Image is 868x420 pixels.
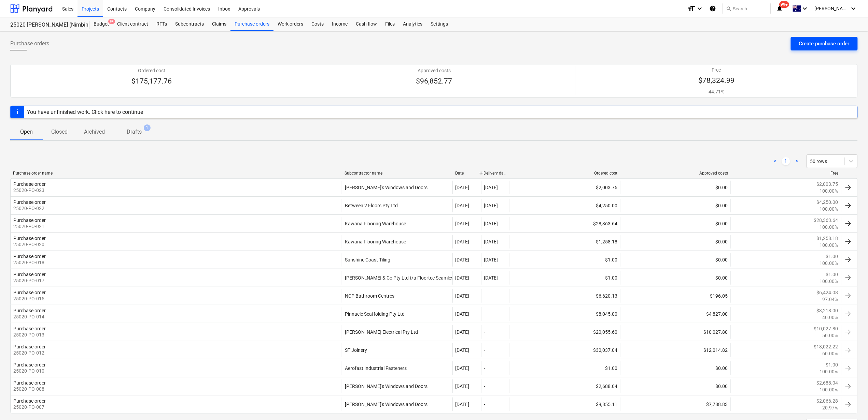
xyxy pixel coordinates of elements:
div: $0.00 [620,199,730,212]
i: format_size [687,4,696,13]
div: [DATE] [484,239,498,244]
div: [DATE] [456,257,470,262]
div: [DATE] [456,311,470,317]
div: [PERSON_NAME] Electrical Pty Ltd [342,325,452,339]
div: $12,014.82 [620,343,730,357]
div: - [484,347,486,353]
p: Approved costs [416,67,452,74]
div: Pinnacle Scaffolding Pty Ltd [342,307,452,321]
div: Approved costs [623,171,728,176]
p: $96,852.77 [416,77,452,86]
a: Analytics [399,17,426,31]
p: $2,066.28 [817,397,838,404]
div: $0.00 [620,253,730,267]
div: $196.05 [620,289,730,303]
span: Purchase orders [10,40,49,48]
p: 25020-PO-021 [13,223,46,230]
p: 25020-PO-023 [13,187,46,194]
div: $8,045.00 [510,307,620,321]
p: 25020-PO-010 [13,367,46,374]
div: $6,620.13 [510,289,620,303]
p: 97.04% [823,296,838,303]
a: Client contract [113,17,152,31]
div: [DATE] [456,185,470,190]
iframe: Chat Widget [834,387,868,420]
p: $1.00 [826,361,838,368]
a: Cash flow [352,17,381,31]
a: Settings [426,17,452,31]
i: keyboard_arrow_down [696,4,704,13]
a: Previous page [771,157,779,165]
p: 100.00% [820,224,838,230]
p: $1.00 [826,271,838,278]
p: $78,324.99 [698,76,734,86]
p: $18,022.22 [814,343,838,350]
p: 25020-PO-022 [13,205,46,212]
i: Knowledge base [709,4,716,13]
div: Purchase order [13,380,46,386]
p: $6,424.08 [817,289,838,296]
div: Purchase order [13,290,46,295]
div: $30,037.04 [510,343,620,357]
div: Purchase order [13,326,46,331]
p: $1.00 [826,253,838,260]
p: Closed [51,128,68,136]
p: 25020-PO-012 [13,349,46,356]
p: 25020-PO-017 [13,277,46,284]
span: search [726,6,731,11]
a: Next page [793,157,801,165]
div: Costs [307,17,328,31]
div: - [484,402,486,407]
p: 100.00% [820,278,838,285]
a: Page 1 is your current page [782,157,790,165]
p: Open [18,128,35,136]
div: Kawana Flooring Warehouse [342,217,452,230]
div: [DATE] [484,185,498,190]
div: $0.00 [620,217,730,230]
p: $1,258.18 [817,235,838,242]
p: 100.00% [820,386,838,393]
a: Files [381,17,399,31]
a: Subcontracts [171,17,208,31]
div: - [484,329,486,335]
p: 50.00% [823,332,838,339]
p: 100.00% [820,242,838,249]
p: $3,218.00 [817,307,838,314]
div: [PERSON_NAME]'s Windows and Doors [342,181,452,194]
a: Income [328,17,352,31]
p: 25020-PO-007 [13,404,46,410]
div: $1,258.18 [510,235,620,249]
i: notifications [776,4,783,13]
span: 1 [144,124,151,131]
p: 40.00% [823,314,838,321]
p: $4,250.00 [817,199,838,206]
p: Ordered cost [131,67,172,74]
div: ST Joinery [342,343,452,357]
div: [PERSON_NAME]'s Windows and Doors [342,397,452,411]
div: [DATE] [456,402,470,407]
p: $175,177.76 [131,77,172,86]
div: Purchase orders [230,17,274,31]
p: 20.97% [823,404,838,411]
div: $0.00 [620,181,730,194]
div: [DATE] [456,293,470,299]
p: $2,688.04 [817,379,838,386]
div: $2,688.04 [510,379,620,393]
p: Free [698,66,734,73]
a: Work orders [274,17,307,31]
div: $1.00 [510,253,620,267]
div: You have unfinished work. Click here to continue [27,109,143,115]
span: 9+ [108,19,115,24]
p: 44.71% [698,88,734,95]
div: [DATE] [456,275,470,281]
div: RFTs [152,17,171,31]
div: Date [455,171,478,176]
a: Claims [208,17,230,31]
